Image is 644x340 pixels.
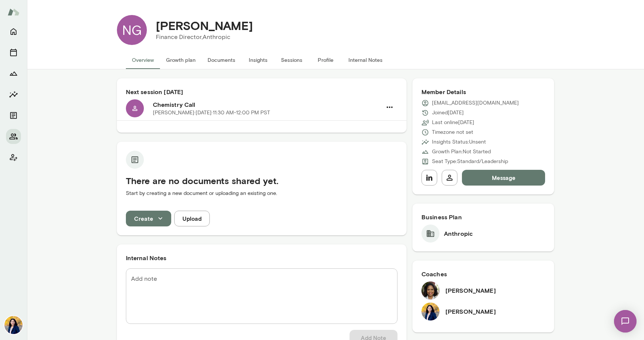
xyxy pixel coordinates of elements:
[6,129,21,144] button: Members
[126,253,397,262] h6: Internal Notes
[6,108,21,123] button: Documents
[445,307,496,316] h6: [PERSON_NAME]
[126,87,397,96] h6: Next session [DATE]
[126,211,171,226] button: Create
[445,286,496,295] h6: [PERSON_NAME]
[153,109,270,117] p: [PERSON_NAME] · [DATE] · 11:30 AM-12:00 PM PST
[156,18,253,33] h4: [PERSON_NAME]
[432,109,464,117] p: Joined [DATE]
[444,229,473,238] h6: Anthropic
[6,24,21,39] button: Home
[421,87,545,96] h6: Member Details
[126,190,397,197] p: Start by creating a new document or uploading an existing one.
[462,170,545,186] button: Message
[4,316,22,334] img: Jaya Jaware
[7,5,19,19] img: Mento
[432,158,508,165] p: Seat Type: Standard/Leadership
[421,213,545,222] h6: Business Plan
[6,66,21,81] button: Growth Plan
[126,175,397,187] h5: There are no documents shared yet.
[432,138,486,146] p: Insights Status: Unsent
[275,51,309,69] button: Sessions
[117,15,147,45] div: NG
[160,51,202,69] button: Growth plan
[342,51,388,69] button: Internal Notes
[174,211,210,226] button: Upload
[421,282,439,300] img: Cheryl Mills
[432,129,473,136] p: Timezone not set
[432,99,519,107] p: [EMAIL_ADDRESS][DOMAIN_NAME]
[6,45,21,60] button: Sessions
[309,51,342,69] button: Profile
[421,303,439,321] img: Jaya Jaware
[126,51,160,69] button: Overview
[241,51,275,69] button: Insights
[6,150,21,165] button: Client app
[202,51,241,69] button: Documents
[421,270,545,279] h6: Coaches
[156,33,253,42] p: Finance Director, Anthropic
[432,148,491,156] p: Growth Plan: Not Started
[6,87,21,102] button: Insights
[432,119,474,126] p: Last online [DATE]
[153,100,382,109] h6: Chemistry Call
